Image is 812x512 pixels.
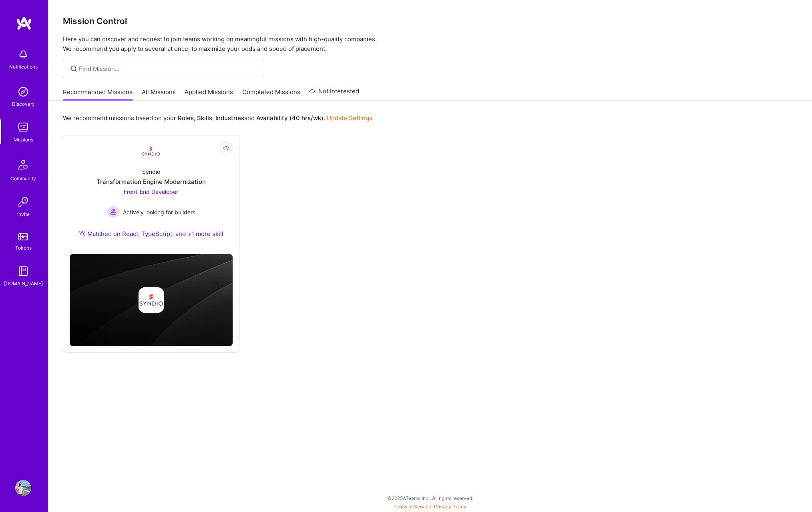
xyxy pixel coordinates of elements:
p: We recommend missions based on your , , and . [63,114,372,122]
div: Missions [14,135,33,144]
a: Completed Missions [242,88,300,101]
img: teamwork [15,119,31,135]
div: [DOMAIN_NAME] [4,279,43,288]
img: guide book [15,263,31,279]
div: Discovery [12,100,35,108]
a: Not Interested [309,87,359,101]
img: Actively looking for builders [107,206,120,218]
img: Ateam Purple Icon [79,230,85,236]
a: Company LogoSyndioTransformation Engine ModernizationFront-End Developer Actively looking for bui... [70,142,233,248]
a: Update Settings [327,114,372,122]
input: Find Mission... [79,65,257,73]
div: Tokens [15,244,32,252]
a: Recommended Missions [63,88,133,101]
div: Notifications [9,62,38,71]
img: Invite [15,194,31,210]
img: Company logo [138,287,164,313]
div: Invite [17,210,30,218]
img: Company Logo [141,142,161,161]
img: bell [15,46,31,62]
b: Availability (40 hrs/wk) [256,114,324,122]
span: | [394,504,466,510]
div: Transformation Engine Modernization [96,177,206,186]
span: Actively looking for builders [123,208,195,216]
img: User Avatar [15,480,31,496]
img: cover [70,254,233,346]
i: icon EyeClosed [223,145,229,151]
img: discovery [15,84,31,100]
h3: Mission Control [63,16,798,26]
a: User Avatar [13,480,33,496]
a: Privacy Policy [434,504,466,510]
img: Community [14,155,33,174]
div: Community [10,174,36,183]
b: Roles [178,114,194,122]
p: Here you can discover and request to join teams working on meaningful missions with high-quality ... [63,34,798,54]
div: Matched on React, TypeScript, and +1 more skill [79,230,223,238]
div: © 2025 ATeams Inc., All rights reserved. [48,488,812,508]
b: Industries [215,114,244,122]
div: Syndio [142,167,160,176]
img: tokens [18,233,28,240]
a: Applied Missions [185,88,233,101]
b: Skills [197,114,212,122]
a: Terms of Service [394,504,431,510]
span: Front-End Developer [124,188,178,195]
i: icon SearchGrey [69,64,78,73]
a: All Missions [142,88,176,101]
img: logo [16,16,32,30]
